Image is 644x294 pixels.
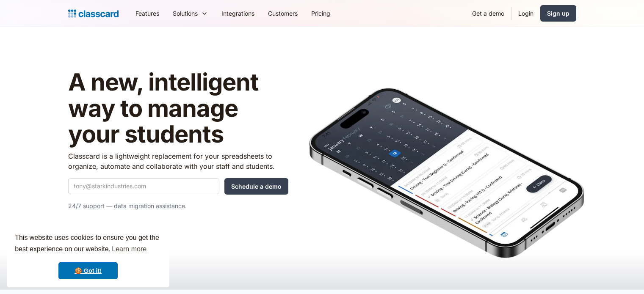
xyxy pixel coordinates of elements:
[540,5,576,22] a: Sign up
[15,233,161,256] span: This website uses cookies to ensure you get the best experience on our website.
[129,4,166,23] a: Features
[465,4,511,23] a: Get a demo
[173,9,198,18] div: Solutions
[511,4,540,23] a: Login
[166,4,215,23] div: Solutions
[68,69,288,148] h1: A new, intelligent way to manage your students
[215,4,261,23] a: Integrations
[547,9,569,18] div: Sign up
[261,4,304,23] a: Customers
[68,178,219,194] input: tony@starkindustries.com
[224,178,288,195] input: Schedule a demo
[7,225,169,287] div: cookieconsent
[68,8,119,19] a: Logo
[68,178,288,195] form: Quick Demo Form
[304,4,337,23] a: Pricing
[58,262,118,279] a: dismiss cookie message
[68,151,288,171] p: Classcard is a lightweight replacement for your spreadsheets to organize, automate and collaborat...
[68,201,288,211] p: 24/7 support — data migration assistance.
[111,243,148,256] a: learn more about cookies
